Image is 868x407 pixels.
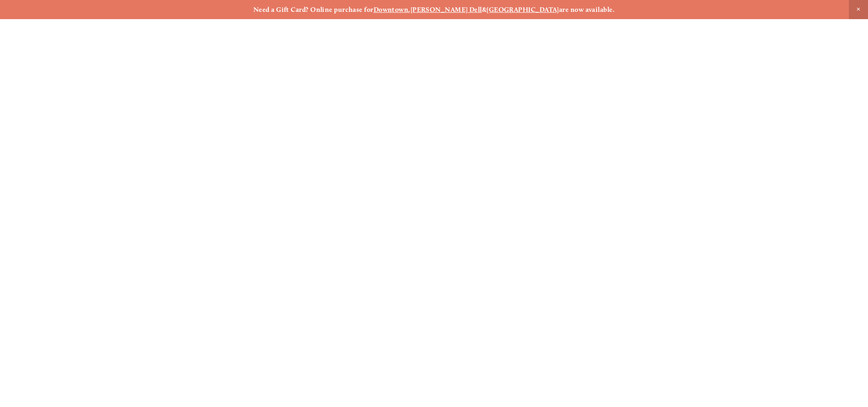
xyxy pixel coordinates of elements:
[482,5,487,14] strong: &
[408,5,410,14] strong: ,
[374,5,409,14] a: Downtown
[487,5,559,14] a: [GEOGRAPHIC_DATA]
[411,5,482,14] a: [PERSON_NAME] Dell
[559,5,615,14] strong: are now available.
[253,5,374,14] strong: Need a Gift Card? Online purchase for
